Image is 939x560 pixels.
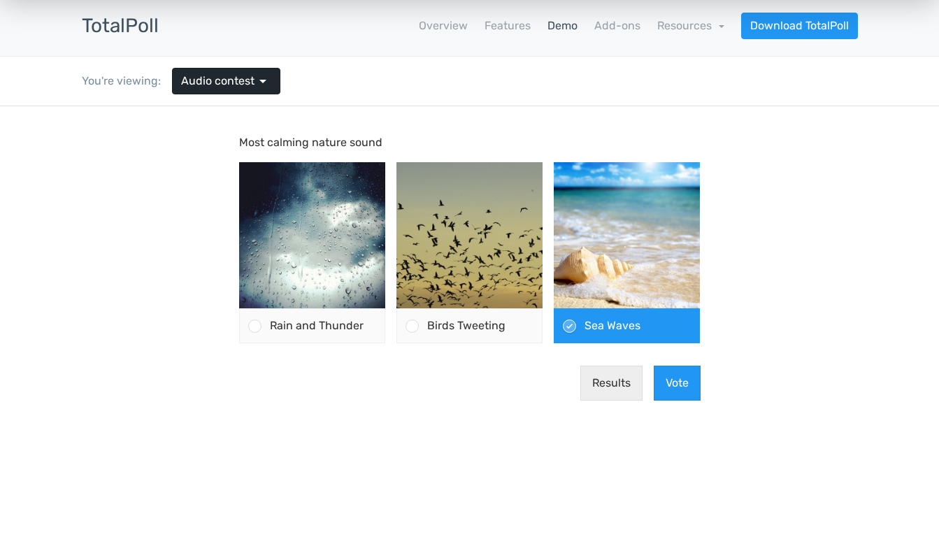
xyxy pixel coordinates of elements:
[585,213,640,226] span: Sea Waves
[580,259,643,294] button: Results
[270,213,364,226] span: Rain and Thunder
[657,19,724,32] a: Resources
[741,13,858,39] a: Download TotalPoll
[485,17,531,34] a: Features
[594,17,640,34] a: Add-ons
[554,56,700,202] img: artworks-000112897097-xbu6vr-t500x500.jpg
[172,68,280,94] a: Audio contest arrow_drop_down
[82,15,159,37] h3: TotalPoll
[255,73,271,89] span: arrow_drop_down
[427,213,506,226] span: Birds Tweeting
[396,56,543,202] img: artworks-000078704090-txipy3-t500x500.jpg
[547,17,578,34] a: Demo
[239,56,385,202] img: artworks-000135560423-s34yep-t500x500.jpg
[82,73,172,89] div: You're viewing:
[181,73,255,89] span: Audio contest
[654,259,701,294] button: Vote
[419,17,468,34] a: Overview
[239,28,701,45] p: Most calming nature sound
